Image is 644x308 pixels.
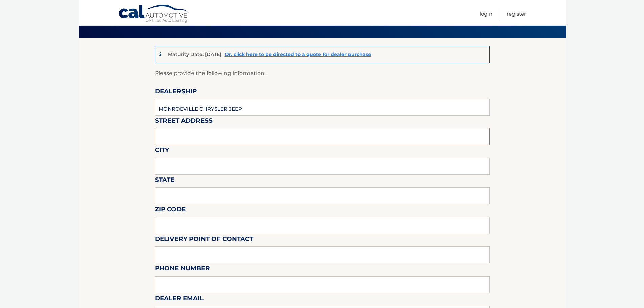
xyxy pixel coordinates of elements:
[155,234,253,246] label: Delivery Point of Contact
[155,204,186,217] label: Zip Code
[155,116,213,128] label: Street Address
[480,8,492,19] a: Login
[155,86,197,99] label: Dealership
[168,51,221,57] p: Maturity Date: [DATE]
[155,145,169,158] label: City
[507,8,526,19] a: Register
[155,69,490,78] p: Please provide the following information.
[225,51,371,57] a: Or, click here to be directed to a quote for dealer purchase
[155,263,210,276] label: Phone Number
[118,4,189,24] a: Cal Automotive
[155,293,204,306] label: Dealer Email
[155,175,174,187] label: State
